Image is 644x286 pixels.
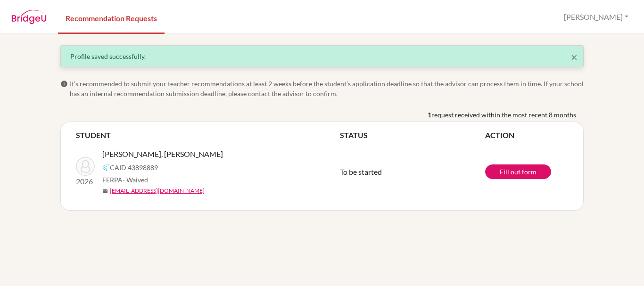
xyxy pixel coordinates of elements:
[102,188,108,194] span: mail
[560,8,633,26] button: [PERSON_NAME]
[58,1,165,34] a: Recommendation Requests
[485,130,568,141] th: ACTION
[11,10,47,24] img: BridgeU logo
[76,176,95,187] p: 2026
[60,80,68,88] span: info
[571,50,578,64] span: ×
[123,176,148,184] span: - Waived
[485,164,551,179] a: Fill out form
[102,148,223,160] span: [PERSON_NAME], [PERSON_NAME]
[102,175,148,185] span: FERPA
[340,130,485,141] th: STATUS
[110,187,205,195] a: [EMAIL_ADDRESS][DOMAIN_NAME]
[76,130,340,141] th: STUDENT
[431,110,576,120] span: request received within the most recent 8 months
[102,163,110,171] img: Common App logo
[428,110,431,120] b: 1
[571,51,578,63] button: Close
[70,51,574,61] div: Profile saved successfully.
[340,167,382,176] span: To be started
[70,79,584,98] span: It’s recommended to submit your teacher recommendations at least 2 weeks before the student’s app...
[76,157,95,176] img: Lại Uyển, Nhu
[110,163,158,172] span: CAID 43898889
